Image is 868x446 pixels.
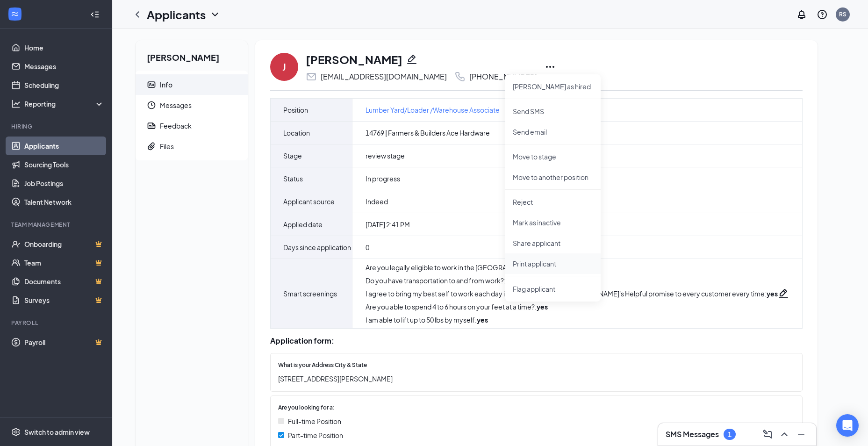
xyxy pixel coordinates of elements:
[278,361,367,370] span: What is your Address City & State
[454,71,466,82] svg: Phone
[513,284,593,294] span: Flag applicant
[767,289,778,298] strong: yes
[147,142,156,151] svg: Paperclip
[366,174,400,183] span: In progress
[288,430,343,440] span: Part-time Position
[283,219,323,230] span: Applied date
[24,174,104,193] a: Job Postings
[666,429,719,439] h3: SMS Messages
[283,242,351,253] span: Days since application
[796,9,807,20] svg: Notifications
[778,288,789,299] svg: Pencil
[779,429,790,440] svg: ChevronUp
[160,80,172,89] div: Info
[283,104,308,115] span: Position
[796,429,807,440] svg: Minimize
[513,238,593,248] p: Share applicant
[306,71,317,82] svg: Email
[283,196,335,207] span: Applicant source
[11,319,102,327] div: Payroll
[513,152,593,161] p: Move to stage
[513,127,593,137] p: Send email
[366,302,778,311] div: Are you able to spend 4 to 6 hours on your feet at a time? :
[11,427,21,437] svg: Settings
[760,427,775,442] button: ComposeMessage
[11,122,102,130] div: Hiring
[728,431,732,439] div: 1
[160,142,174,151] div: Files
[24,427,90,437] div: Switch to admin view
[545,61,556,72] svg: Ellipses
[24,76,104,94] a: Scheduling
[406,54,417,65] svg: Pencil
[24,137,104,155] a: Applicants
[90,10,100,19] svg: Collapse
[366,105,500,115] a: Lumber Yard/Loader /Warehouse Associate
[513,259,593,268] p: Print applicant
[366,128,490,137] span: 14769 | Farmers & Builders Ace Hardware
[366,276,778,285] div: Do you have transportation to and from work? :
[24,272,104,291] a: DocumentsCrown
[283,288,337,299] span: Smart screenings
[10,9,20,19] svg: WorkstreamLogo
[209,9,221,20] svg: ChevronDown
[136,136,248,157] a: PaperclipFiles
[777,427,792,442] button: ChevronUp
[366,151,405,160] span: review stage
[283,150,302,161] span: Stage
[366,243,369,252] span: 0
[477,316,488,324] strong: yes
[321,72,447,81] div: [EMAIL_ADDRESS][DOMAIN_NAME]
[839,10,846,18] div: RS
[366,220,410,229] span: [DATE] 2:41 PM
[136,95,248,115] a: ClockMessages
[794,427,809,442] button: Minimize
[160,95,240,115] span: Messages
[817,9,828,20] svg: QuestionInfo
[278,374,785,384] span: [STREET_ADDRESS][PERSON_NAME]
[513,218,593,227] p: Mark as inactive
[24,253,104,272] a: TeamCrown
[24,99,105,108] div: Reporting
[136,74,248,95] a: ContactCardInfo
[24,38,104,57] a: Home
[147,7,206,22] h1: Applicants
[366,263,778,272] div: Are you legally eligible to work in the [GEOGRAPHIC_DATA]? :
[366,289,778,298] div: I agree to bring my best self to work each day in order to deliver on [PERSON_NAME]'s Helpful pro...
[283,173,303,184] span: Status
[11,99,21,108] svg: Analysis
[513,82,593,91] p: [PERSON_NAME] as hired
[270,336,803,345] div: Application form:
[513,107,593,116] p: Send SMS
[24,235,104,253] a: OnboardingCrown
[160,121,192,130] div: Feedback
[136,40,248,71] h2: [PERSON_NAME]
[11,221,102,229] div: Team Management
[469,72,537,81] div: [PHONE_NUMBER]
[282,60,286,73] div: J
[24,155,104,174] a: Sourcing Tools
[136,115,248,136] a: ReportFeedback
[762,429,773,440] svg: ComposeMessage
[288,416,341,426] span: Full-time Position
[283,127,310,138] span: Location
[147,80,156,89] svg: ContactCard
[24,333,104,352] a: PayrollCrown
[366,315,778,324] div: I am able to lift up to 50 lbs by myself :
[24,291,104,309] a: SurveysCrown
[306,51,402,67] h1: [PERSON_NAME]
[147,101,156,110] svg: Clock
[147,121,156,130] svg: Report
[513,173,593,182] p: Move to another position
[24,193,104,211] a: Talent Network
[836,414,859,437] div: Open Intercom Messenger
[24,57,104,76] a: Messages
[278,403,335,412] span: Are you looking for a:
[537,302,548,311] strong: yes
[366,197,388,206] span: Indeed
[513,197,593,207] p: Reject
[132,9,143,20] svg: ChevronLeft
